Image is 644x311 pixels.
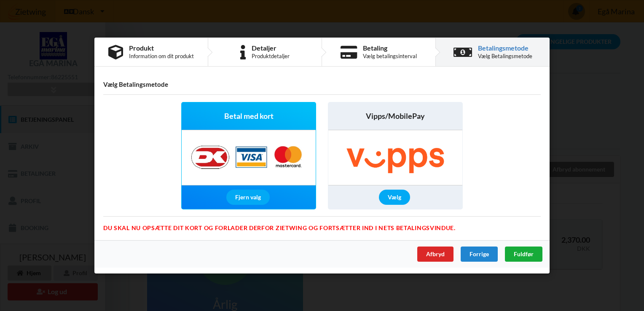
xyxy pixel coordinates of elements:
[379,190,410,205] div: Vælg
[478,53,532,59] div: Vælg Betalingsmetode
[129,53,194,59] div: Information om dit produkt
[478,45,532,51] div: Betalingsmetode
[252,45,290,51] div: Detaljer
[103,216,541,225] div: Du skal nu opsætte dit kort og forlader derfor Zietwing og fortsætter ind i Nets betalingsvindue.
[182,130,315,185] img: Nets
[252,53,290,59] div: Produktdetaljer
[366,111,425,121] span: Vipps/MobilePay
[363,53,417,59] div: Vælg betalingsinterval
[328,130,462,185] img: Vipps/MobilePay
[226,190,270,205] div: Fjern valg
[461,247,498,262] div: Forrige
[417,247,453,262] div: Afbryd
[224,111,274,121] span: Betal med kort
[129,45,194,51] div: Produkt
[514,250,534,257] span: Fuldfør
[363,45,417,51] div: Betaling
[103,80,541,88] h4: Vælg Betalingsmetode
